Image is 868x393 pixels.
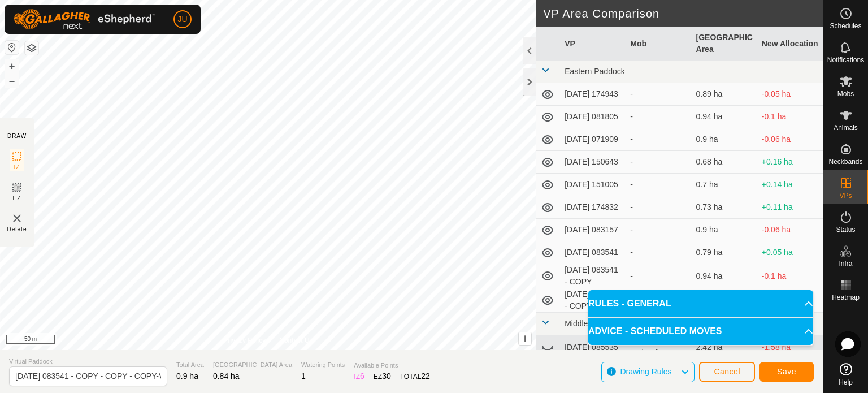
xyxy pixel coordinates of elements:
[837,90,854,97] span: Mobs
[7,225,27,234] span: Delete
[828,158,862,165] span: Neckbands
[543,7,823,20] h2: VP Area Comparison
[9,357,167,366] span: Virtual Paddock
[757,219,823,241] td: -0.06 ha
[560,151,626,174] td: [DATE] 150643
[692,128,757,151] td: 0.9 ha
[692,151,757,174] td: 0.68 ha
[565,319,621,328] span: Middle Paddock
[630,224,687,236] div: -
[524,334,526,343] span: i
[692,27,757,61] th: [GEOGRAPHIC_DATA] Area
[692,196,757,219] td: 0.73 ha
[213,360,292,370] span: [GEOGRAPHIC_DATA] Area
[834,124,858,131] span: Animals
[630,270,687,282] div: -
[560,219,626,241] td: [DATE] 083157
[5,41,19,54] button: Reset Map
[839,260,852,267] span: Infra
[354,370,364,382] div: IZ
[560,196,626,219] td: [DATE] 174832
[588,290,813,317] p-accordion-header: RULES - GENERAL
[588,318,813,345] p-accordion-header: ADVICE - SCHEDULED MOVES
[400,370,430,382] div: TOTAL
[757,128,823,151] td: -0.06 ha
[5,59,19,73] button: +
[588,325,722,338] span: ADVICE - SCHEDULED MOVES
[692,288,757,313] td: 0.86 ha
[626,27,691,61] th: Mob
[177,14,187,25] span: JU
[354,361,430,370] span: Available Points
[630,335,687,359] div: Cows, Calves and Bulls
[519,332,531,345] button: i
[14,163,20,171] span: IZ
[777,367,796,376] span: Save
[692,241,757,264] td: 0.79 ha
[5,74,19,88] button: –
[565,67,625,76] span: Eastern Paddock
[832,294,860,301] span: Heatmap
[301,360,345,370] span: Watering Points
[692,106,757,128] td: 0.94 ha
[827,57,864,63] span: Notifications
[374,370,391,382] div: EZ
[757,241,823,264] td: +0.05 ha
[757,174,823,196] td: +0.14 ha
[630,201,687,213] div: -
[757,151,823,174] td: +0.16 ha
[360,372,364,381] span: 6
[630,88,687,100] div: -
[692,264,757,288] td: 0.94 ha
[757,196,823,219] td: +0.11 ha
[757,83,823,106] td: -0.05 ha
[25,41,38,55] button: Map Layers
[759,362,814,382] button: Save
[692,219,757,241] td: 0.9 ha
[382,372,391,381] span: 30
[630,156,687,168] div: -
[757,106,823,128] td: -0.1 ha
[7,132,27,140] div: DRAW
[839,379,853,386] span: Help
[699,362,755,382] button: Cancel
[823,359,868,390] a: Help
[301,372,306,381] span: 1
[630,247,687,258] div: -
[714,367,740,376] span: Cancel
[560,174,626,196] td: [DATE] 151005
[588,297,671,310] span: RULES - GENERAL
[692,335,757,360] td: 2.42 ha
[560,106,626,128] td: [DATE] 081805
[13,194,21,202] span: EZ
[757,335,823,360] td: -1.58 ha
[630,133,687,145] div: -
[10,211,24,225] img: VP
[830,23,861,29] span: Schedules
[839,192,852,199] span: VPs
[176,372,198,381] span: 0.9 ha
[279,335,313,346] a: Contact Us
[560,264,626,288] td: [DATE] 083541 - COPY
[213,372,240,381] span: 0.84 ha
[630,179,687,191] div: -
[836,226,855,233] span: Status
[630,111,687,123] div: -
[560,335,626,360] td: [DATE] 085535
[560,241,626,264] td: [DATE] 083541
[176,360,204,370] span: Total Area
[620,367,671,376] span: Drawing Rules
[692,83,757,106] td: 0.89 ha
[14,9,155,29] img: Gallagher Logo
[560,288,626,313] td: [DATE] 083541 - COPY - COPY
[421,372,430,381] span: 22
[757,27,823,61] th: New Allocation
[757,264,823,288] td: -0.1 ha
[224,335,266,346] a: Privacy Policy
[692,174,757,196] td: 0.7 ha
[560,128,626,151] td: [DATE] 071909
[757,288,823,313] td: -0.02 ha
[560,27,626,61] th: VP
[560,83,626,106] td: [DATE] 174943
